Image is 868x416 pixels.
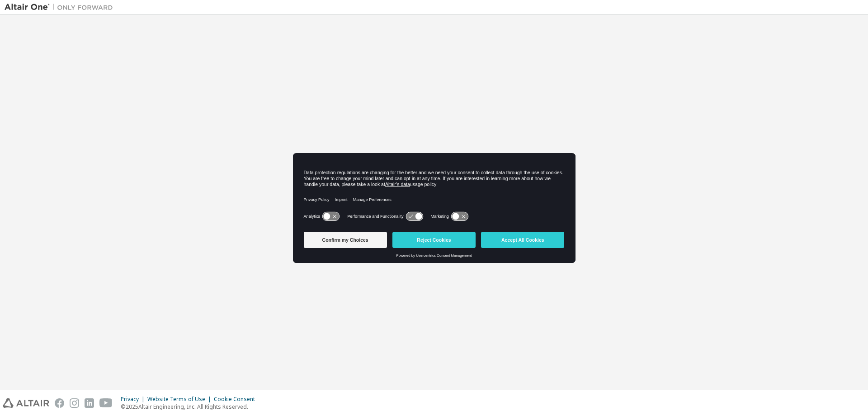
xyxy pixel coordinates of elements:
img: Altair One [5,3,118,12]
div: Cookie Consent [214,396,260,403]
img: linkedin.svg [85,398,94,408]
p: © 2025 Altair Engineering, Inc. All Rights Reserved. [121,403,260,411]
div: Website Terms of Use [147,396,214,403]
img: facebook.svg [55,398,64,408]
img: youtube.svg [99,398,113,408]
div: Privacy [121,396,147,403]
img: instagram.svg [70,398,79,408]
img: altair_logo.svg [3,398,49,408]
